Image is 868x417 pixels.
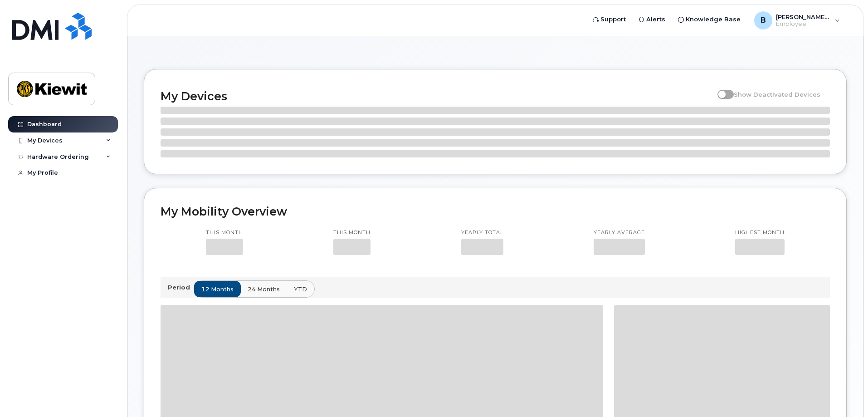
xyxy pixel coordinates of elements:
[717,86,725,93] input: Show Deactivated Devices
[735,229,785,236] p: Highest month
[161,89,713,103] h2: My Devices
[248,285,280,294] span: 24 months
[333,229,371,236] p: This month
[294,285,307,294] span: YTD
[168,283,194,292] p: Period
[461,229,503,236] p: Yearly total
[734,91,820,98] span: Show Deactivated Devices
[206,229,243,236] p: This month
[594,229,645,236] p: Yearly average
[161,205,830,218] h2: My Mobility Overview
